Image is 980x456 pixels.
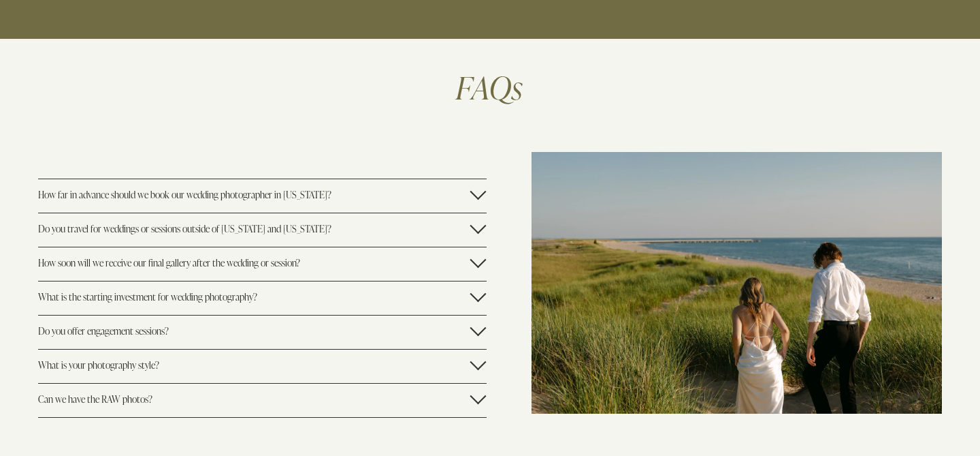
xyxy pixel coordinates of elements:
[38,256,470,269] span: How soon will we receive our final gallery after the wedding or session?
[38,290,470,303] span: What is the starting investment for wedding photography?
[38,222,470,235] span: Do you travel for weddings or sessions outside of [US_STATE] and [US_STATE]?
[38,247,486,281] button: How soon will we receive our final gallery after the wedding or session?
[38,71,942,102] h1: FAQs
[38,359,470,371] span: What is your photography style?
[38,282,486,315] button: What is the starting investment for wedding photography?
[38,324,470,337] span: Do you offer engagement sessions?
[38,188,470,201] span: How far in advance should we book our wedding photographer in [US_STATE]?
[38,384,486,417] button: Can we have the RAW photos?
[38,213,486,247] button: Do you travel for weddings or sessions outside of [US_STATE] and [US_STATE]?
[38,393,470,406] span: Can we have the RAW photos?
[38,179,486,213] button: How far in advance should we book our wedding photographer in [US_STATE]?
[38,350,486,383] button: What is your photography style?
[38,316,486,349] button: Do you offer engagement sessions?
